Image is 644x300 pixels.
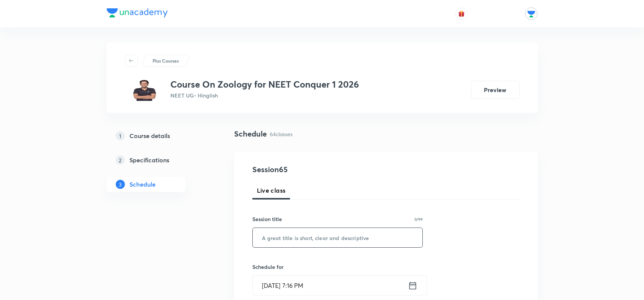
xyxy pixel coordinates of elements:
button: Preview [471,81,520,99]
button: avatar [455,8,468,20]
img: avatar [458,10,465,17]
a: 2Specifications [107,152,210,168]
p: 1 [116,131,125,140]
h5: Course details [129,131,170,140]
p: 0/99 [414,217,423,221]
p: NEET UG • Hinglish [170,91,359,99]
h4: Schedule [234,128,267,140]
h4: Session 65 [252,164,391,175]
h5: Specifications [129,155,169,165]
input: A great title is short, clear and descriptive [253,228,423,247]
p: Plus Courses [153,57,179,64]
a: 1Course details [107,128,210,143]
h5: Schedule [129,180,156,189]
p: 64 classes [270,130,293,138]
img: Company Logo [107,8,168,17]
a: Company Logo [107,8,168,19]
p: 2 [116,155,125,165]
h6: Session title [252,215,282,223]
img: 3eaa0132760c49afa1e9b98b48d3342f.jpg [125,79,164,101]
img: Unacademy Jodhpur [525,7,538,20]
h6: Schedule for [252,263,423,271]
h3: Course On Zoology for NEET Conquer 1 2026 [170,79,359,90]
span: Live class [257,186,286,195]
p: 3 [116,180,125,189]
